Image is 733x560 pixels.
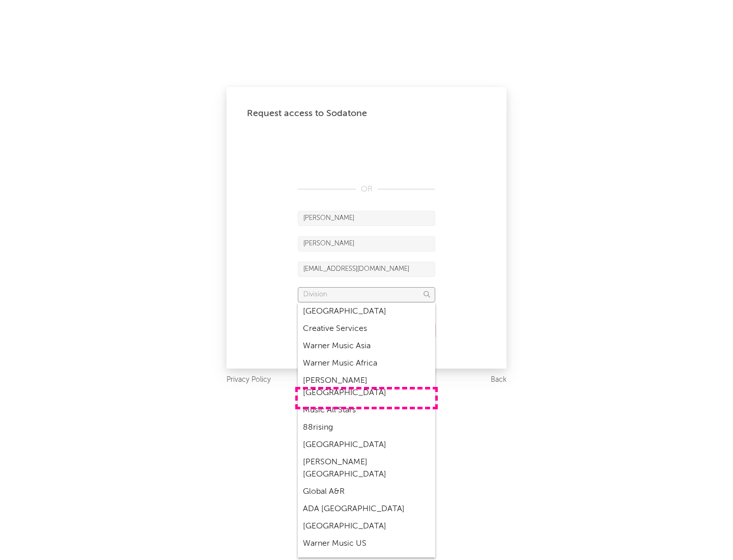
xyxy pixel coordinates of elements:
[298,355,435,372] div: Warner Music Africa
[298,402,435,419] div: Music All Stars
[298,287,435,302] input: Division
[298,419,435,436] div: 88rising
[298,483,435,500] div: Global A&R
[491,374,506,386] a: Back
[298,436,435,454] div: [GEOGRAPHIC_DATA]
[298,500,435,518] div: ADA [GEOGRAPHIC_DATA]
[298,320,435,338] div: Creative Services
[247,107,486,120] div: Request access to Sodatone
[298,236,435,251] input: Last Name
[298,338,435,355] div: Warner Music Asia
[227,374,271,386] a: Privacy Policy
[298,211,435,226] input: First Name
[298,262,435,277] input: Email
[298,518,435,535] div: [GEOGRAPHIC_DATA]
[298,535,435,552] div: Warner Music US
[298,183,435,195] div: OR
[298,454,435,483] div: [PERSON_NAME] [GEOGRAPHIC_DATA]
[298,303,435,320] div: [GEOGRAPHIC_DATA]
[298,372,435,402] div: [PERSON_NAME] [GEOGRAPHIC_DATA]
